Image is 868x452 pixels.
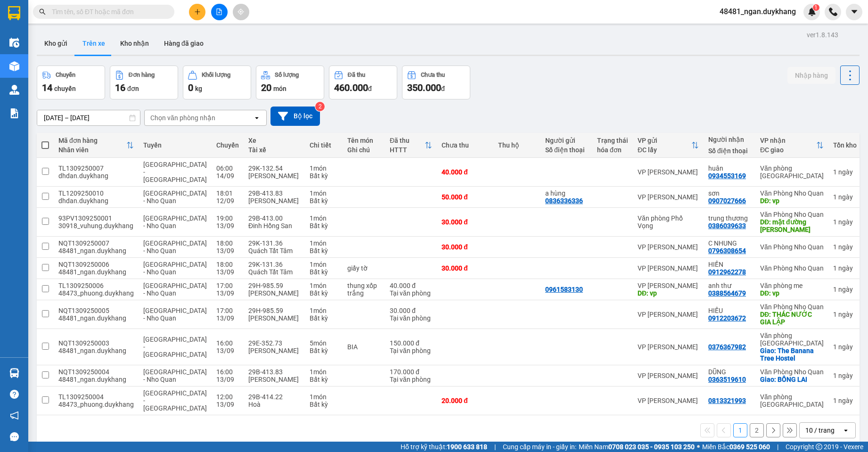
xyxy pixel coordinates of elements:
div: 93PV1309250001 [58,214,134,222]
div: 170.000 đ [390,368,432,376]
button: Hàng đã giao [156,32,211,55]
div: 12:00 [216,393,239,401]
div: Văn Phòng Nho Quan [760,303,824,311]
button: aim [233,4,249,20]
div: Đã thu [348,72,365,78]
span: 350.000 [407,82,441,93]
button: Đơn hàng16đơn [110,66,178,99]
div: Hoà [248,401,300,408]
div: 0388564679 [708,289,746,297]
div: Bất kỳ [310,197,338,205]
button: Chuyến14chuyến [37,66,105,99]
div: 0796308654 [708,247,746,255]
div: 0912962278 [708,268,746,276]
span: Miền Nam [579,442,695,452]
div: huân [708,164,751,172]
div: Văn Phòng Nho Quan [760,368,824,376]
div: Quách Tất Tâm [248,268,300,276]
div: 16:00 [216,339,239,347]
div: [PERSON_NAME] [248,197,300,205]
div: TL1309250007 [58,164,134,172]
div: dhdan.duykhang [58,197,134,205]
strong: 1900 633 818 [447,443,487,451]
div: 10 / trang [805,426,835,435]
button: file-add [211,4,228,20]
span: [GEOGRAPHIC_DATA] - Nho Quan [143,282,207,297]
div: Mã đơn hàng [58,137,126,144]
div: VP [PERSON_NAME] [638,193,699,201]
div: 1 món [310,214,338,222]
div: 1 [833,264,857,272]
div: 06:00 [216,164,239,172]
div: 12/09 [216,197,239,205]
span: [GEOGRAPHIC_DATA] - [GEOGRAPHIC_DATA] [143,389,207,412]
sup: 1 [813,4,819,11]
div: 30.000 đ [442,218,489,226]
div: ĐC giao [760,146,816,154]
span: món [273,85,287,92]
span: 20 [261,82,271,93]
span: aim [237,8,244,15]
th: Toggle SortBy [633,133,704,158]
div: 30918_vuhung.duykhang [58,222,134,230]
button: Bộ lọc [270,107,320,126]
div: Tại văn phòng [390,289,432,297]
span: ⚪️ [697,445,700,449]
input: Select a date range. [37,110,140,125]
div: 0836336336 [545,197,583,205]
div: 40.000 đ [442,168,489,176]
div: ĐC lấy [638,146,691,154]
div: Chuyến [56,72,75,78]
div: Trạng thái [597,137,628,144]
div: anh thư [708,282,751,289]
th: Toggle SortBy [755,133,828,158]
div: Nhân viên [58,146,126,154]
span: 1 [814,4,818,11]
button: Trên xe [75,32,113,55]
div: 150.000 đ [390,339,432,347]
div: 5 món [310,339,338,347]
img: warehouse-icon [9,61,19,71]
div: 1 [833,397,857,404]
div: Tại văn phòng [390,314,432,322]
span: | [777,442,778,452]
div: Chuyến [216,141,239,149]
div: 18:00 [216,261,239,268]
div: 48481_ngan.duykhang [58,347,134,354]
div: 1 [833,343,857,351]
div: 1 món [310,393,338,401]
div: Bất kỳ [310,222,338,230]
div: Chi tiết [310,141,338,149]
span: ngày [838,243,853,251]
div: VP nhận [760,137,816,144]
div: 29H-985.59 [248,307,300,314]
div: 1 món [310,282,338,289]
div: Tồn kho [833,141,857,149]
span: 14 [42,82,52,93]
div: Văn Phòng Nho Quan [760,264,824,272]
div: Đinh Hồng San [248,222,300,230]
div: Giao: BỒNG LAI [760,376,824,383]
button: Chưa thu350.000đ [402,66,470,99]
div: DĐ: vp [760,289,824,297]
div: Bất kỳ [310,268,338,276]
span: ngày [838,218,853,226]
div: Quách Tất Tâm [248,247,300,255]
span: ngày [838,397,853,404]
svg: open [253,114,261,122]
img: phone-icon [829,8,837,16]
div: a hùng [545,189,588,197]
div: Đơn hàng [129,72,155,78]
img: warehouse-icon [9,38,19,48]
span: đơn [127,85,139,92]
div: 0813321993 [708,397,746,404]
img: logo-vxr [8,6,20,20]
button: Khối lượng0kg [183,66,251,99]
div: 30.000 đ [390,307,432,314]
div: 1 [833,193,857,201]
div: Tại văn phòng [390,376,432,383]
div: Bất kỳ [310,289,338,297]
div: 0912203672 [708,314,746,322]
th: Toggle SortBy [54,133,139,158]
div: Ghi chú [347,146,380,154]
